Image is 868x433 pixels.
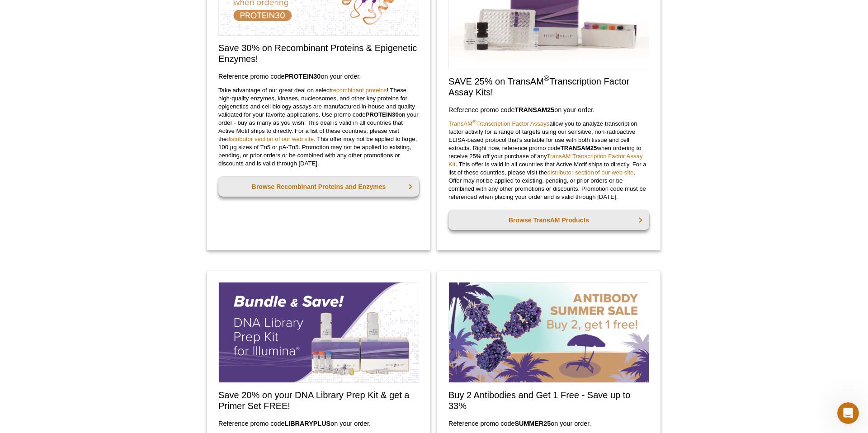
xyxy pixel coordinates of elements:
a: TransAM Transcription Factor Assay Kit [448,153,643,168]
a: TransAM®Transcription Factor Assays [448,120,549,127]
a: Browse Recombinant Proteins and Enzymes [218,177,419,197]
h2: Save 20% on your DNA Library Prep Kit & get a Primer Set FREE! [218,390,419,411]
h3: Reference promo code on your order. [218,71,419,82]
sup: ® [544,74,549,83]
h3: Reference promo code on your order. [448,104,649,115]
strong: PROTEIN30 [365,111,398,118]
h2: Save 30% on Recombinant Proteins & Epigenetic Enzymes! [218,42,419,64]
p: allow you to analyze transcription factor activity for a range of targets using our sensitive, no... [448,120,649,201]
img: Save on our DNA Library Prep Kit [218,282,419,383]
sup: ® [472,118,476,124]
img: Save on Antibodies [448,282,649,383]
p: Take advantage of our great deal on select ! These high-quality enzymes, kinases, nucleosomes, an... [218,86,419,168]
h3: Reference promo code on your order. [448,418,649,429]
h2: Buy 2 Antibodies and Get 1 Free - Save up to 33% [448,390,649,411]
strong: TRANSAM25 [561,145,597,151]
strong: LIBRARYPLUS [284,420,330,427]
strong: SUMMER25 [514,420,551,427]
a: distributor section of our web site [547,169,633,176]
a: Browse TransAM Products [448,210,649,230]
h3: Reference promo code on your order. [218,418,419,429]
h2: SAVE 25% on TransAM Transcription Factor Assay Kits! [448,76,649,98]
a: distributor section of our web site [226,136,314,142]
a: recombinant proteins [331,87,387,94]
iframe: Intercom live chat [837,402,859,424]
strong: PROTEIN30 [284,73,321,80]
strong: TRANSAM25 [514,106,554,113]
